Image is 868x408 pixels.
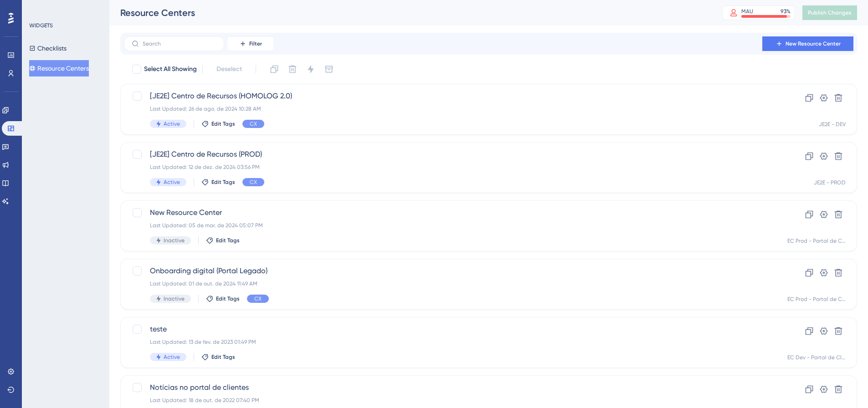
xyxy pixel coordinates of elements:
[787,354,846,361] div: EC Dev - Portal de Clientes
[144,64,197,75] span: Select All Showing
[250,178,257,186] span: CX
[201,353,235,361] button: Edit Tags
[29,60,89,76] button: Resource Centers
[150,222,755,229] div: Last Updated: 05 de mar. de 2024 05:07 PM
[150,91,755,102] span: [JE2E] Centro de Recursos (HOMOLOG 2.0)
[802,5,857,20] button: Publish Changes
[150,265,755,276] span: Onboarding digital (Portal Legado)
[29,40,67,56] button: Checklists
[164,178,180,186] span: Active
[201,120,235,127] button: Edit Tags
[164,120,180,127] span: Active
[814,179,846,186] div: JE2E - PROD
[216,64,242,75] span: Deselect
[150,149,755,160] span: [JE2E] Centro de Recursos (PROD)
[150,163,755,171] div: Last Updated: 12 de dez. de 2024 03:56 PM
[143,41,216,47] input: Search
[211,353,235,361] span: Edit Tags
[228,36,273,51] button: Filter
[819,121,846,128] div: JE2E - DEV
[120,6,699,19] div: Resource Centers
[150,397,755,404] div: Last Updated: 18 de out. de 2022 07:40 PM
[781,8,791,15] div: 93 %
[254,295,262,302] span: CX
[216,295,240,302] span: Edit Tags
[206,295,240,302] button: Edit Tags
[216,237,240,244] span: Edit Tags
[150,207,755,218] span: New Resource Center
[249,40,262,47] span: Filter
[211,120,235,127] span: Edit Tags
[201,178,235,186] button: Edit Tags
[164,237,185,244] span: Inactive
[164,295,185,302] span: Inactive
[206,237,240,244] button: Edit Tags
[150,105,755,112] div: Last Updated: 26 de ago. de 2024 10:28 AM
[787,296,846,303] div: EC Prod - Portal de Clientes
[250,120,257,127] span: CX
[29,22,53,29] div: WIDGETS
[762,36,853,51] button: New Resource Center
[150,324,755,335] span: teste
[150,280,755,287] div: Last Updated: 01 de out. de 2024 11:49 AM
[787,237,846,245] div: EC Prod - Portal de Clientes
[150,338,755,346] div: Last Updated: 13 de fev. de 2023 01:49 PM
[150,382,755,393] span: Notícias no portal de clientes
[208,61,250,77] button: Deselect
[164,353,180,361] span: Active
[808,9,852,16] span: Publish Changes
[211,178,235,186] span: Edit Tags
[741,8,753,15] div: MAU
[786,40,841,47] span: New Resource Center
